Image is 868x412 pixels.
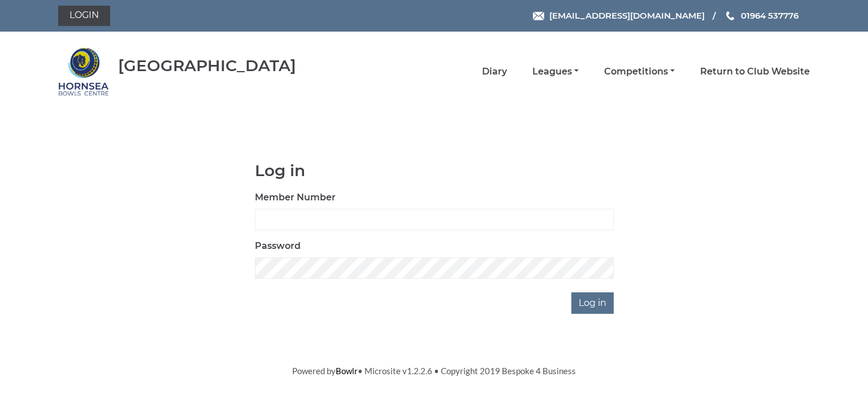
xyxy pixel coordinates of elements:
a: Competitions [604,65,675,78]
label: Member Number [255,191,336,204]
a: Return to Club Website [700,65,810,78]
a: Login [58,6,110,26]
a: Phone us 01964 537776 [724,9,798,22]
a: Email [EMAIL_ADDRESS][DOMAIN_NAME] [533,9,705,22]
a: Diary [482,65,507,78]
img: Phone us [726,11,734,20]
a: Bowlr [336,366,358,376]
input: Log in [571,292,614,314]
span: Powered by • Microsite v1.2.2.6 • Copyright 2019 Bespoke 4 Business [292,366,576,376]
a: Leagues [532,65,579,78]
span: 01964 537776 [741,10,798,21]
div: [GEOGRAPHIC_DATA] [118,57,296,74]
img: Email [533,12,544,20]
img: Hornsea Bowls Centre [58,46,109,97]
span: [EMAIL_ADDRESS][DOMAIN_NAME] [549,10,705,21]
label: Password [255,239,301,253]
h1: Log in [255,162,614,179]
